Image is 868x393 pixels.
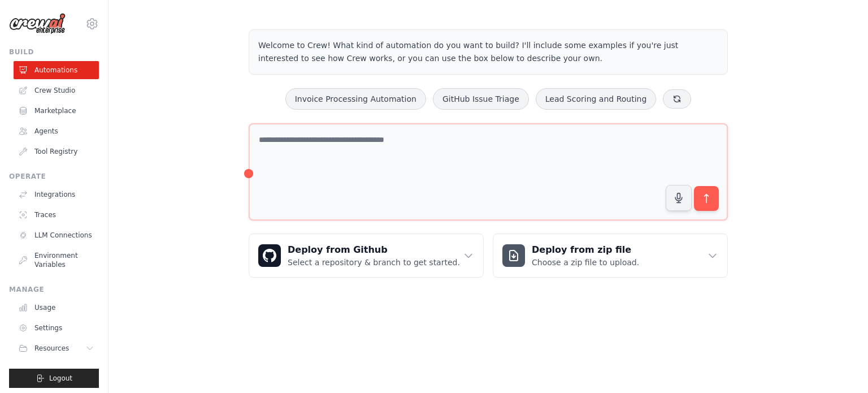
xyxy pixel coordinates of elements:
[433,88,529,110] button: GitHub Issue Triage
[14,102,99,120] a: Marketplace
[258,39,718,65] p: Welcome to Crew! What kind of automation do you want to build? I'll include some examples if you'...
[9,369,99,388] button: Logout
[14,185,99,204] a: Integrations
[288,257,460,268] p: Select a repository & branch to get started.
[536,88,657,110] button: Lead Scoring and Routing
[14,339,99,357] button: Resources
[532,257,639,268] p: Choose a zip file to upload.
[14,122,99,140] a: Agents
[285,88,426,110] button: Invoice Processing Automation
[9,13,66,34] img: Logo
[9,285,99,294] div: Manage
[9,172,99,181] div: Operate
[49,374,72,383] span: Logout
[14,61,99,79] a: Automations
[14,81,99,100] a: Crew Studio
[34,344,69,353] span: Resources
[532,243,639,257] h3: Deploy from zip file
[14,319,99,337] a: Settings
[14,226,99,244] a: LLM Connections
[14,142,99,161] a: Tool Registry
[14,206,99,224] a: Traces
[14,299,99,317] a: Usage
[288,243,460,257] h3: Deploy from Github
[14,247,99,274] a: Environment Variables
[9,47,99,57] div: Build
